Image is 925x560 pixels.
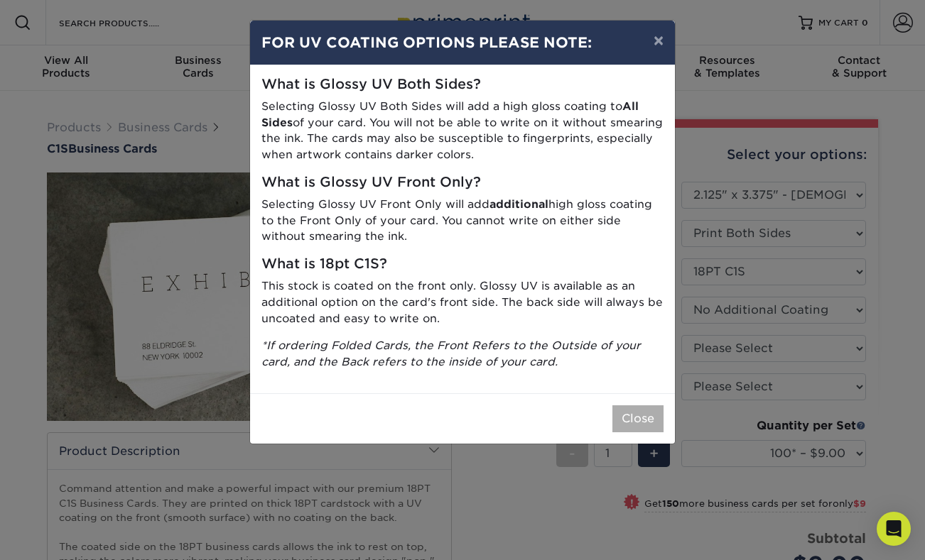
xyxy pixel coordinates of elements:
strong: All Sides [261,99,639,129]
h5: What is Glossy UV Front Only? [261,175,664,191]
div: Open Intercom Messenger [877,512,911,546]
p: This stock is coated on the front only. Glossy UV is available as an additional option on the car... [261,278,664,326]
i: *If ordering Folded Cards, the Front Refers to the Outside of your card, and the Back refers to t... [261,339,641,368]
p: Selecting Glossy UV Front Only will add high gloss coating to the Front Only of your card. You ca... [261,197,664,245]
h5: What is 18pt C1S? [261,256,664,273]
strong: additional [489,197,548,211]
button: × [642,21,675,60]
p: Selecting Glossy UV Both Sides will add a high gloss coating to of your card. You will not be abl... [261,99,664,163]
button: Close [612,405,664,432]
h5: What is Glossy UV Both Sides? [261,77,664,93]
h4: FOR UV COATING OPTIONS PLEASE NOTE: [261,32,664,53]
